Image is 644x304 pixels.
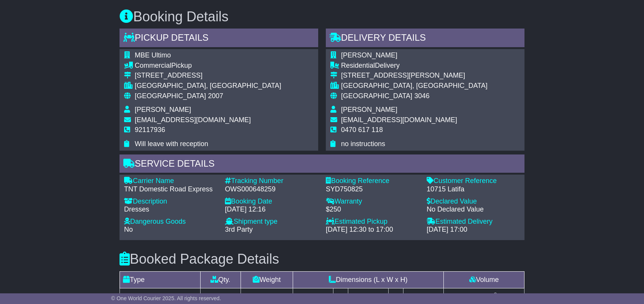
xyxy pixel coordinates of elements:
span: [GEOGRAPHIC_DATA] [135,92,206,100]
sup: 3 [494,291,497,297]
div: [GEOGRAPHIC_DATA], [GEOGRAPHIC_DATA] [341,82,488,90]
div: OWS000648259 [225,185,318,194]
div: [STREET_ADDRESS][PERSON_NAME] [341,72,488,80]
div: Description [124,197,217,206]
div: Customer Reference [427,177,520,185]
span: no instructions [341,140,385,148]
div: Pickup [135,62,281,70]
div: [DATE] 17:00 [427,226,520,234]
span: Residential [341,62,375,69]
div: [DATE] 12:30 to 17:00 [326,226,419,234]
td: Qty. [200,271,241,288]
div: Service Details [120,154,524,175]
td: Volume [444,271,524,288]
h3: Booked Package Details [120,251,524,267]
div: Delivery Details [326,29,524,49]
span: 2007 [208,92,223,100]
span: Will leave with reception [135,140,208,148]
div: TNT Domestic Road Express [124,185,217,194]
div: SYD750825 [326,185,419,194]
td: Dimensions (L x W x H) [293,271,443,288]
div: [STREET_ADDRESS] [135,72,281,80]
div: Declared Value [427,197,520,206]
span: © One World Courier 2025. All rights reserved. [111,295,221,301]
span: [PERSON_NAME] [341,51,397,59]
div: Estimated Delivery [427,218,520,226]
div: [GEOGRAPHIC_DATA], [GEOGRAPHIC_DATA] [135,82,281,90]
span: MBE Ultimo [135,51,171,59]
div: Tracking Number [225,177,318,185]
span: [PERSON_NAME] [135,106,191,113]
span: [EMAIL_ADDRESS][DOMAIN_NAME] [135,116,251,124]
h3: Booking Details [120,9,524,24]
div: Pickup Details [120,29,318,49]
span: 92117936 [135,126,165,134]
div: Dangerous Goods [124,218,217,226]
span: 0.037 [471,293,488,300]
span: [EMAIL_ADDRESS][DOMAIN_NAME] [341,116,457,124]
td: Weight [241,271,293,288]
div: Booking Date [225,197,318,206]
div: [DATE] 12:16 [225,205,318,214]
span: [PERSON_NAME] [341,106,397,113]
div: No Declared Value [427,205,520,214]
div: Warranty [326,197,419,206]
div: Shipment type [225,218,318,226]
div: $250 [326,205,419,214]
span: [GEOGRAPHIC_DATA] [341,92,412,100]
div: Dresses [124,205,217,214]
div: Carrier Name [124,177,217,185]
span: 3rd Party [225,226,253,233]
span: 3046 [414,92,429,100]
span: Commercial [135,62,171,69]
div: Booking Reference [326,177,419,185]
span: No [124,226,133,233]
div: Estimated Pickup [326,218,419,226]
span: 0470 617 118 [341,126,383,134]
div: 10715 Latifa [427,185,520,194]
td: Type [120,271,201,288]
div: Delivery [341,62,488,70]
